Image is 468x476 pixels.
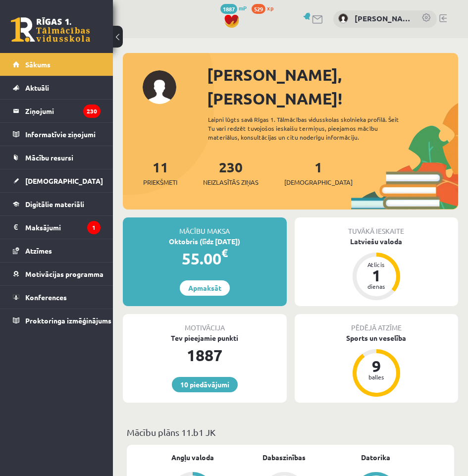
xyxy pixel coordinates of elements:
[361,452,390,463] a: Datorika
[13,216,101,239] a: Maksājumi1
[11,17,90,42] a: Rīgas 1. Tālmācības vidusskola
[87,221,101,234] i: 1
[355,13,412,24] a: [PERSON_NAME]
[123,217,287,236] div: Mācību maksa
[13,100,101,122] a: Ziņojumi230
[13,239,101,262] a: Atzīmes
[267,4,273,12] span: xp
[25,100,101,122] legend: Ziņojumi
[13,193,101,215] a: Digitālie materiāli
[123,343,287,367] div: 1887
[123,247,287,270] div: 55.00
[295,314,459,333] div: Pēdējā atzīme
[220,4,237,14] span: 1887
[171,452,214,463] a: Angļu valoda
[284,158,353,187] a: 1[DEMOGRAPHIC_DATA]
[13,53,101,76] a: Sākums
[13,286,101,309] a: Konferences
[362,358,391,374] div: 9
[25,200,84,209] span: Digitālie materiāli
[295,217,459,236] div: Tuvākā ieskaite
[25,246,52,255] span: Atzīmes
[25,176,103,185] span: [DEMOGRAPHIC_DATA]
[284,177,353,187] span: [DEMOGRAPHIC_DATA]
[143,177,177,187] span: Priekšmeti
[203,158,259,187] a: 230Neizlasītās ziņas
[123,333,287,343] div: Tev pieejamie punkti
[13,263,101,285] a: Motivācijas programma
[362,374,391,380] div: balles
[295,236,459,302] a: Latviešu valoda Atlicis 1 dienas
[25,293,67,302] span: Konferences
[362,267,391,283] div: 1
[13,169,101,192] a: [DEMOGRAPHIC_DATA]
[220,4,247,12] a: 1887 mP
[13,309,101,332] a: Proktoringa izmēģinājums
[13,123,101,146] a: Informatīvie ziņojumi
[295,333,459,343] div: Sports un veselība
[295,236,459,247] div: Latviešu valoda
[207,63,458,110] div: [PERSON_NAME], [PERSON_NAME]!
[362,262,391,267] div: Atlicis
[143,158,177,187] a: 11Priekšmeti
[123,236,287,247] div: Oktobris (līdz [DATE])
[25,60,51,69] span: Sākums
[338,13,348,23] img: Emīls Adrians Jeziks
[127,425,454,439] p: Mācību plāns 11.b1 JK
[25,316,111,325] span: Proktoringa izmēģinājums
[123,314,287,333] div: Motivācija
[252,4,278,12] a: 529 xp
[295,333,459,398] a: Sports un veselība 9 balles
[172,377,238,392] a: 10 piedāvājumi
[25,216,101,239] legend: Maksājumi
[83,105,101,118] i: 230
[13,146,101,169] a: Mācību resursi
[362,283,391,289] div: dienas
[180,280,230,296] a: Apmaksāt
[221,246,228,260] span: €
[13,76,101,99] a: Aktuāli
[239,4,247,12] span: mP
[252,4,265,14] span: 529
[203,177,259,187] span: Neizlasītās ziņas
[25,83,49,92] span: Aktuāli
[208,115,409,142] div: Laipni lūgts savā Rīgas 1. Tālmācības vidusskolas skolnieka profilā. Šeit Tu vari redzēt tuvojošo...
[25,153,73,162] span: Mācību resursi
[25,123,101,146] legend: Informatīvie ziņojumi
[25,269,104,278] span: Motivācijas programma
[262,452,306,463] a: Dabaszinības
